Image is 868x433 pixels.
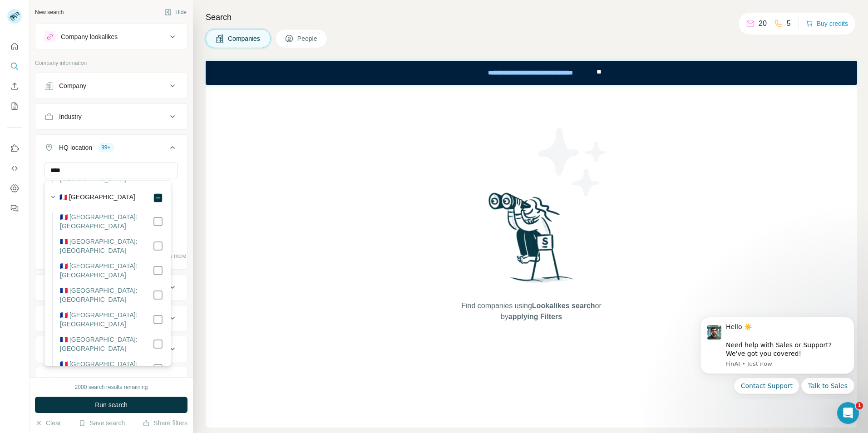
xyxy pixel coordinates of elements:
[7,78,22,94] button: Enrich CSV
[7,160,22,177] button: Use Surfe API
[837,402,859,424] iframe: Intercom live chat
[95,400,128,409] span: Run search
[35,59,187,67] p: Company information
[60,310,153,329] label: 🇫🇷 [GEOGRAPHIC_DATA]: [GEOGRAPHIC_DATA]
[508,313,562,320] span: applying Filters
[759,18,767,29] p: 20
[60,335,153,353] label: 🇫🇷 [GEOGRAPHIC_DATA]: [GEOGRAPHIC_DATA]
[297,34,318,43] span: People
[59,81,86,90] div: Company
[35,75,187,97] button: Company
[7,200,22,216] button: Feedback
[35,338,187,360] button: Technologies
[59,143,92,152] div: HQ location
[484,190,579,291] img: Surfe Illustration - Woman searching with binoculars
[75,383,148,391] div: 2000 search results remaining
[856,402,863,409] span: 1
[35,307,187,329] button: Employees (size)
[228,34,261,43] span: Companies
[35,418,61,428] button: Clear
[143,418,187,428] button: Share filters
[59,112,82,121] div: Industry
[60,212,153,231] label: 🇫🇷 [GEOGRAPHIC_DATA]: [GEOGRAPHIC_DATA]
[806,17,848,30] button: Buy credits
[35,106,187,128] button: Industry
[35,369,187,391] button: Keywords
[7,98,22,114] button: My lists
[459,300,604,322] span: Find companies using or by
[35,26,187,48] button: Company lookalikes
[532,302,595,310] span: Lookalikes search
[7,38,22,54] button: Quick start
[7,140,22,157] button: Use Surfe on LinkedIn
[60,261,153,280] label: 🇫🇷 [GEOGRAPHIC_DATA]: [GEOGRAPHIC_DATA]
[60,286,153,304] label: 🇫🇷 [GEOGRAPHIC_DATA]: [GEOGRAPHIC_DATA]
[61,32,118,41] div: Company lookalikes
[79,418,125,428] button: Save search
[206,11,857,24] h4: Search
[59,375,87,384] div: Keywords
[35,276,187,298] button: Annual revenue ($)
[59,192,135,203] label: 🇫🇷 [GEOGRAPHIC_DATA]
[35,137,187,162] button: HQ location99+
[60,359,153,378] label: 🇫🇷 [GEOGRAPHIC_DATA]: [GEOGRAPHIC_DATA]
[35,8,64,16] div: New search
[532,121,613,203] img: Surfe Illustration - Stars
[60,237,153,255] label: 🇫🇷 [GEOGRAPHIC_DATA]: [GEOGRAPHIC_DATA]
[158,5,193,19] button: Hide
[35,397,187,413] button: Run search
[686,309,868,399] iframe: Intercom notifications message
[787,18,791,29] p: 5
[206,61,857,85] iframe: Banner
[7,180,22,197] button: Dashboard
[98,143,114,152] div: 99+
[7,58,22,74] button: Search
